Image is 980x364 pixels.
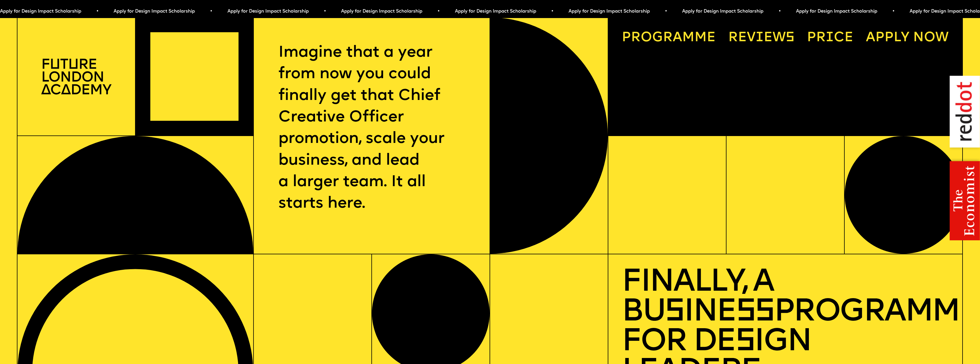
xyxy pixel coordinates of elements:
[859,24,955,52] a: Apply now
[866,31,875,45] span: A
[96,9,99,14] span: •
[721,24,801,52] a: Reviews
[437,9,440,14] span: •
[800,24,860,52] a: Price
[673,31,682,45] span: a
[665,9,667,14] span: •
[665,297,684,328] span: s
[736,297,774,328] span: ss
[779,9,781,14] span: •
[278,42,465,215] p: Imagine that a year from now you could finally get that Chief Creative Officer promotion, scale y...
[324,9,326,14] span: •
[892,9,895,14] span: •
[735,327,755,358] span: s
[210,9,212,14] span: •
[615,24,723,52] a: Programme
[551,9,554,14] span: •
